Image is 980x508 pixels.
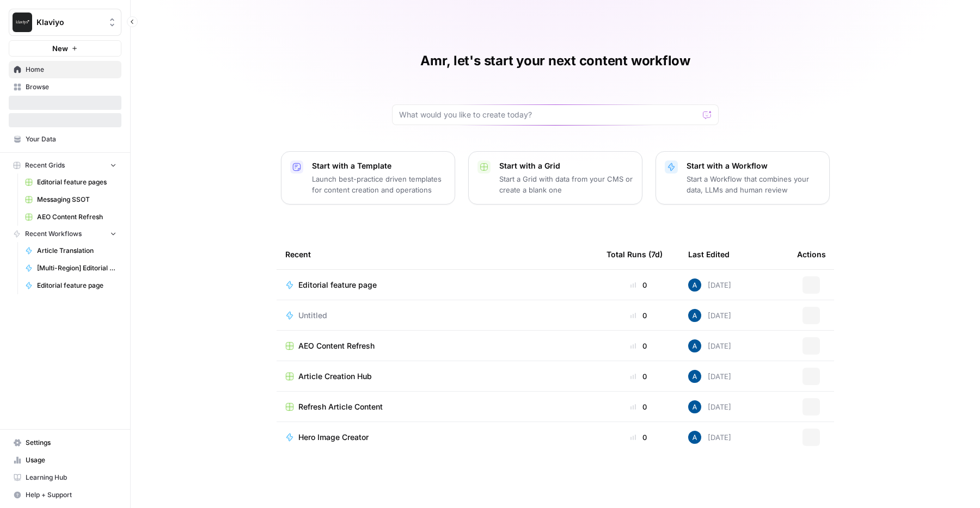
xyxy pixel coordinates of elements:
a: Browse [9,78,121,96]
div: [DATE] [688,278,731,292]
a: Learning Hub [9,469,121,486]
p: Start with a Workflow [687,160,820,171]
div: Actions [797,239,826,269]
div: [DATE] [688,339,731,352]
span: [Multi-Region] Editorial feature page [37,263,117,273]
img: he81ibor8lsei4p3qvg4ugbvimgp [688,278,701,292]
span: AEO Content Refresh [298,340,375,351]
button: Start with a TemplateLaunch best-practice driven templates for content creation and operations [281,151,455,205]
a: AEO Content Refresh [285,340,589,351]
span: AEO Content Refresh [37,212,117,222]
a: Home [9,61,121,78]
span: Hero Image Creator [298,432,369,443]
button: Workspace: Klaviyo [9,9,121,36]
div: [DATE] [688,309,731,322]
span: Klaviyo [36,17,102,28]
div: 0 [607,401,671,412]
span: Recent Workflows [25,229,82,239]
a: Editorial feature pages [20,174,121,191]
a: Messaging SSOT [20,191,121,208]
a: Hero Image Creator [285,432,589,443]
button: Help + Support [9,486,121,504]
button: Recent Grids [9,157,121,174]
p: Launch best-practice driven templates for content creation and operations [312,174,446,195]
span: Usage [26,455,117,465]
span: Editorial feature pages [37,177,117,187]
input: What would you like to create today? [399,109,699,120]
div: [DATE] [688,400,731,413]
a: Your Data [9,131,121,148]
p: Start with a Template [312,160,446,171]
img: he81ibor8lsei4p3qvg4ugbvimgp [688,400,701,413]
a: Refresh Article Content [285,401,589,412]
button: Start with a GridStart a Grid with data from your CMS or create a blank one [468,151,642,205]
a: Article Creation Hub [285,371,589,382]
img: he81ibor8lsei4p3qvg4ugbvimgp [688,370,701,383]
span: Article Creation Hub [298,371,372,382]
p: Start a Workflow that combines your data, LLMs and human review [687,174,820,195]
a: Settings [9,434,121,451]
span: Your Data [26,134,117,144]
div: Last Edited [688,239,730,269]
a: Article Translation [20,242,121,259]
a: AEO Content Refresh [20,208,121,226]
h1: Amr, let's start your next content workflow [420,52,690,70]
div: 0 [607,280,671,290]
div: 0 [607,371,671,382]
span: Learning Hub [26,473,117,482]
p: Start with a Grid [499,160,633,171]
span: Editorial feature page [298,280,377,290]
div: 0 [607,432,671,443]
span: Article Translation [37,246,117,256]
a: Usage [9,451,121,469]
img: he81ibor8lsei4p3qvg4ugbvimgp [688,309,701,322]
a: Untitled [285,310,589,321]
div: 0 [607,310,671,321]
a: Editorial feature page [285,280,589,290]
button: New [9,40,121,57]
span: Messaging SSOT [37,195,117,205]
div: 0 [607,340,671,351]
div: [DATE] [688,431,731,444]
div: Recent [285,239,589,269]
button: Recent Workflows [9,226,121,242]
span: New [52,43,68,54]
a: [Multi-Region] Editorial feature page [20,259,121,277]
span: Recent Grids [25,160,65,170]
button: Start with a WorkflowStart a Workflow that combines your data, LLMs and human review [656,151,830,205]
span: Settings [26,438,117,448]
span: Browse [26,82,117,92]
span: Refresh Article Content [298,401,383,412]
p: Start a Grid with data from your CMS or create a blank one [499,174,633,195]
span: Untitled [298,310,327,321]
img: he81ibor8lsei4p3qvg4ugbvimgp [688,431,701,444]
span: Editorial feature page [37,281,117,290]
div: Total Runs (7d) [607,239,663,269]
span: Help + Support [26,490,117,500]
img: Klaviyo Logo [13,13,32,32]
a: Editorial feature page [20,277,121,294]
span: Home [26,65,117,75]
div: [DATE] [688,370,731,383]
img: he81ibor8lsei4p3qvg4ugbvimgp [688,339,701,352]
